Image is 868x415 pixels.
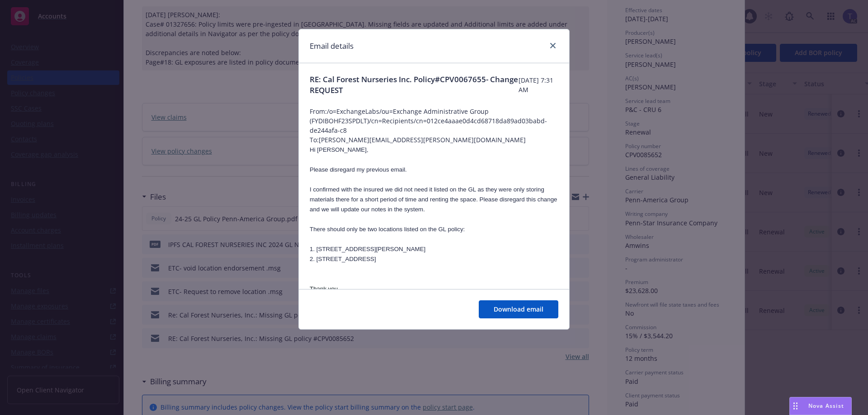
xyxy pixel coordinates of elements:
span: 2. [STREET_ADDRESS] [310,256,376,262]
div: Drag to move [790,397,801,415]
span: There should only be two locations listed on the GL policy: [310,226,465,233]
span: I confirmed with the insured we did not need it listed on the GL as they were only storing materi... [310,186,557,213]
span: Thank you, [310,285,340,292]
span: Nova Assist [808,402,844,410]
button: Download email [479,300,558,318]
span: 1. [STREET_ADDRESS][PERSON_NAME] [310,246,425,252]
span: Download email [494,305,543,313]
button: Nova Assist [789,397,852,415]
